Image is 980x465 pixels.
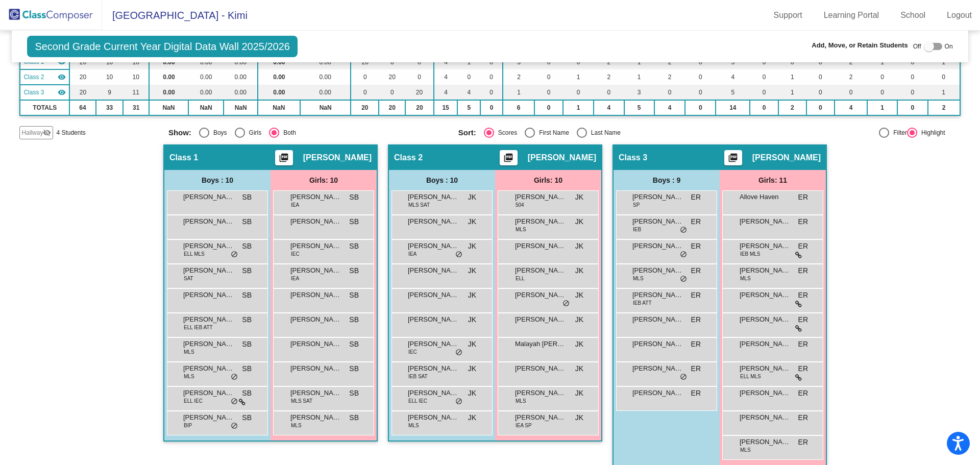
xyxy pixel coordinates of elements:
td: 0 [835,85,867,100]
span: SB [349,363,359,374]
span: JK [468,265,476,276]
span: IEA [291,201,299,209]
span: [PERSON_NAME] [290,314,341,325]
span: IEB [633,226,641,233]
span: IEA SP [516,422,532,429]
td: 31 [123,100,149,115]
div: Girls: 10 [495,170,601,190]
span: [PERSON_NAME] [515,388,566,398]
mat-icon: visibility [58,73,66,81]
span: JK [575,388,583,399]
span: SB [349,265,359,276]
span: [PERSON_NAME] [515,412,566,423]
span: [GEOGRAPHIC_DATA] - Kimi [102,7,248,23]
span: SB [242,216,252,227]
span: ELL IEC [184,397,203,405]
span: SB [349,412,359,423]
span: Hallway [21,128,43,137]
span: [PERSON_NAME] [PERSON_NAME] [183,314,234,325]
span: ER [691,265,701,276]
td: 3 [624,85,654,100]
td: 0 [654,85,685,100]
span: do_not_disturb_alt [680,251,687,259]
span: JK [575,241,583,252]
span: ER [691,290,701,301]
span: MLS [516,397,526,405]
td: 6 [503,100,534,115]
div: Girls [245,128,262,137]
span: SAT [184,275,193,282]
td: 1 [928,85,960,100]
td: Elaine Ross - No Class Name [20,85,69,100]
span: [PERSON_NAME] [290,192,341,202]
mat-icon: picture_as_pdf [278,153,290,167]
td: 0 [928,69,960,85]
span: SB [242,290,252,301]
span: JK [468,241,476,252]
td: 0 [457,69,480,85]
td: 14 [716,100,750,115]
span: ER [691,241,701,252]
td: 10 [96,69,123,85]
div: Highlight [917,128,945,137]
mat-radio-group: Select an option [168,128,451,138]
mat-icon: visibility_off [43,129,51,137]
mat-icon: visibility [58,88,66,96]
span: [PERSON_NAME] [183,216,234,227]
div: First Name [535,128,569,137]
span: [PERSON_NAME] [740,290,791,300]
span: do_not_disturb_alt [680,373,687,381]
span: SB [242,192,252,203]
span: [PERSON_NAME] [515,290,566,300]
span: MLS [184,348,194,356]
span: IEB ATT [633,299,652,307]
td: NaN [258,100,300,115]
span: [PERSON_NAME] [632,265,683,276]
span: [PERSON_NAME] [408,363,459,374]
span: ELL IEC [408,397,427,405]
span: SB [349,339,359,350]
span: SB [242,265,252,276]
span: [PERSON_NAME] [515,192,566,202]
span: ER [691,363,701,374]
td: 20 [69,85,96,100]
span: SB [242,412,252,423]
span: Sort: [458,128,476,137]
td: 0 [563,85,594,100]
div: Boys : 10 [389,170,495,190]
span: IEA [408,250,416,258]
a: School [892,7,934,23]
td: 20 [379,69,405,85]
span: On [945,42,953,51]
td: 0 [480,100,503,115]
span: Add, Move, or Retain Students [812,40,908,51]
td: 0.00 [149,69,188,85]
td: 2 [594,69,624,85]
td: 0 [806,85,835,100]
span: BIP [184,422,192,429]
td: 1 [778,69,806,85]
mat-icon: picture_as_pdf [727,153,739,167]
span: ER [691,339,701,350]
span: do_not_disturb_alt [231,251,238,259]
td: 4 [716,69,750,85]
td: 4 [457,85,480,100]
span: SB [242,363,252,374]
td: 2 [778,100,806,115]
span: MLS [740,275,751,282]
span: ER [691,314,701,325]
span: JK [468,388,476,399]
span: 504 [516,201,524,209]
td: 5 [716,85,750,100]
span: do_not_disturb_alt [680,226,687,234]
span: ER [798,437,808,448]
span: MLS [184,373,194,380]
span: JK [575,192,583,203]
span: ER [798,216,808,227]
span: ER [798,290,808,301]
span: ER [798,314,808,325]
td: 20 [405,85,434,100]
span: JK [575,339,583,350]
span: do_not_disturb_alt [455,349,462,357]
span: [PERSON_NAME] [515,265,566,276]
